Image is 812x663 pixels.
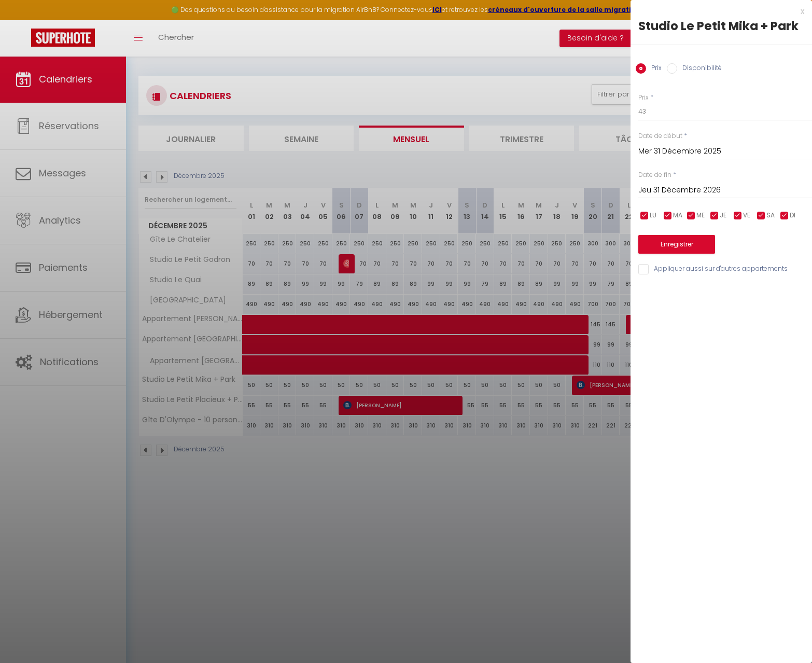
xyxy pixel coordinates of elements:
[743,211,750,220] span: VE
[8,4,39,35] button: Ouvrir le widget de chat LiveChat
[766,211,775,220] span: SA
[638,170,671,180] label: Date de fin
[638,93,649,103] label: Prix
[638,235,715,254] button: Enregistrer
[720,211,726,220] span: JE
[646,63,662,75] label: Prix
[696,211,705,220] span: ME
[638,18,804,34] div: Studio Le Petit Mika + Park
[650,211,656,220] span: LU
[631,5,804,18] div: x
[768,616,804,655] iframe: Chat
[677,63,722,75] label: Disponibilité
[790,211,795,220] span: DI
[638,131,682,141] label: Date de début
[673,211,682,220] span: MA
